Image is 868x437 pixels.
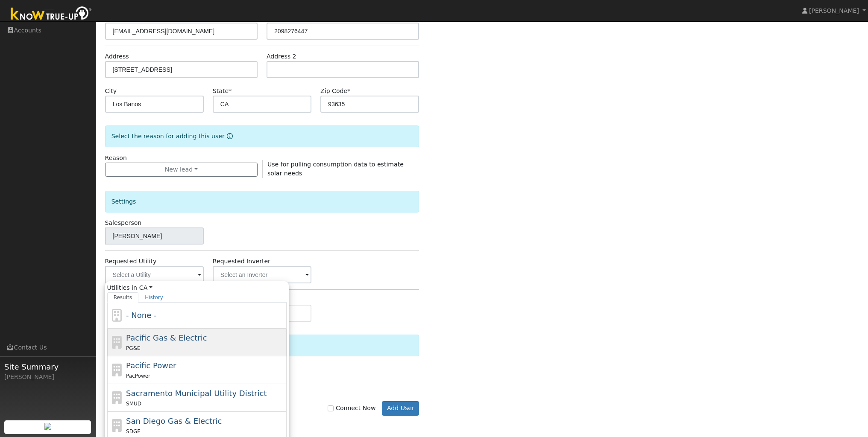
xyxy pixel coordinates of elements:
label: Requested Inverter [213,257,270,266]
div: Settings [105,191,419,213]
label: Salesperson [105,218,142,227]
div: [PERSON_NAME] [4,373,91,382]
label: Requested Utility [105,257,157,266]
label: Connect Now [328,404,375,413]
span: - None - [126,311,156,320]
span: Required [347,87,350,94]
button: New lead [105,163,258,177]
img: Know True-Up [6,5,96,24]
span: SDGE [126,428,141,434]
span: Required [229,87,232,94]
img: retrieve [44,423,51,430]
span: Pacific Power [126,361,176,370]
span: PG&E [126,345,140,351]
span: PacPower [126,373,150,379]
span: Pacific Gas & Electric [126,333,207,342]
label: Zip Code [320,87,350,96]
label: State [213,87,232,96]
input: Select a User [105,227,204,245]
label: Address 2 [267,52,296,61]
span: [PERSON_NAME] [809,7,859,14]
input: Select a Utility [105,266,204,283]
label: City [105,87,117,96]
span: SMUD [126,401,141,407]
span: San Diego Gas & Electric [126,417,222,425]
span: Sacramento Municipal Utility District [126,389,267,398]
input: Select an Inverter [213,266,311,283]
span: Use for pulling consumption data to estimate solar needs [267,161,404,177]
a: CA [139,283,152,292]
input: Connect Now [328,405,334,411]
span: Utilities in [107,283,287,292]
a: History [138,292,170,303]
button: Add User [382,401,419,416]
label: Reason [105,154,127,163]
a: Results [107,292,139,303]
a: Reason for new user [225,133,233,140]
label: Address [105,52,129,61]
div: Select the reason for adding this user [105,125,419,147]
span: Site Summary [4,361,91,373]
